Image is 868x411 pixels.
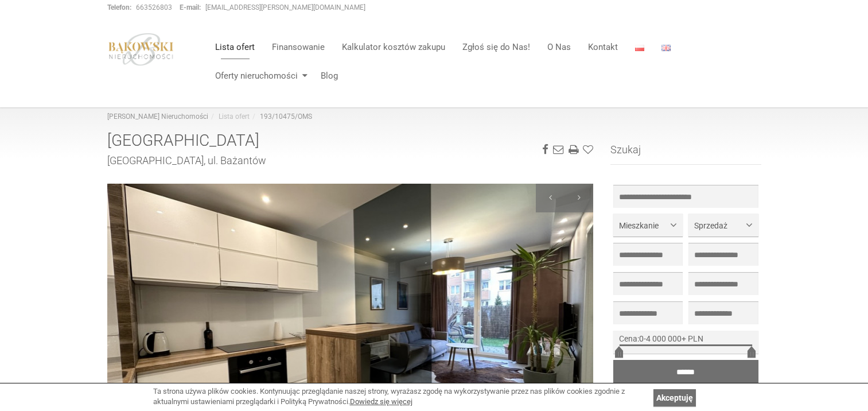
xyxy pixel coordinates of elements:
[207,64,312,87] a: Oferty nieruchomości
[136,3,172,11] a: 663526803
[312,64,338,87] a: Blog
[639,334,644,343] span: 0
[688,214,758,236] button: Sprzedaż
[619,334,639,343] span: Cena:
[635,45,644,51] img: Polski
[579,36,626,59] a: Kontakt
[653,389,696,406] a: Akceptuję
[208,112,250,122] li: Lista ofert
[539,36,579,59] a: O Nas
[619,220,668,231] span: Mieszkanie
[661,45,671,51] img: English
[107,33,175,66] img: logo
[646,334,703,343] span: 4 000 000+ PLN
[153,386,648,408] div: Ta strona używa plików cookies. Kontynuując przeglądanie naszej strony, wyrażasz zgodę na wykorzy...
[107,155,594,166] h2: [GEOGRAPHIC_DATA], ul. Bażantów
[107,132,594,150] h1: [GEOGRAPHIC_DATA]
[694,220,744,231] span: Sprzedaż
[610,144,761,165] h3: Szukaj
[107,113,208,121] a: [PERSON_NAME] Nieruchomości
[454,36,539,59] a: Zgłoś się do Nas!
[350,397,412,406] a: Dowiedz się więcej
[107,3,131,11] strong: Telefon:
[180,3,201,11] strong: E-mail:
[613,214,683,236] button: Mieszkanie
[260,113,312,121] a: 193/10475/OMS
[205,3,365,11] a: [EMAIL_ADDRESS][PERSON_NAME][DOMAIN_NAME]
[333,36,454,59] a: Kalkulator kosztów zakupu
[613,331,758,354] div: -
[207,36,263,59] a: Lista ofert
[263,36,333,59] a: Finansowanie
